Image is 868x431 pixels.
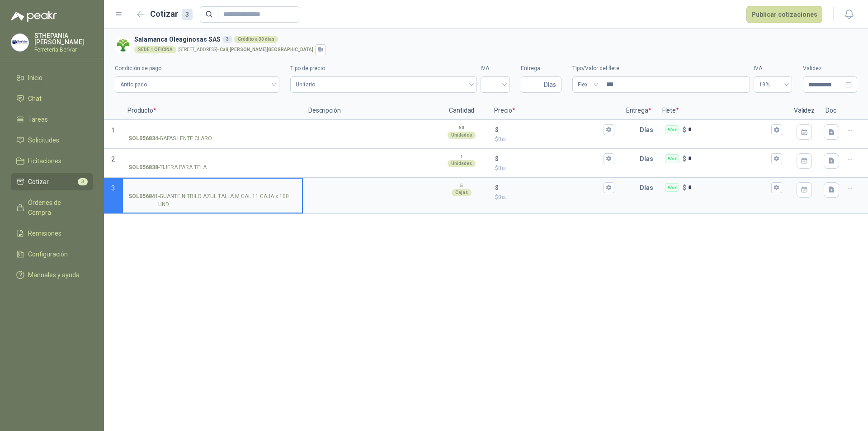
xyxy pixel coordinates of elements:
button: $$0,00 [604,153,614,164]
a: Órdenes de Compra [11,194,93,221]
h3: Salamanca Oleaginosas SAS [134,34,854,44]
p: 5 [460,182,463,189]
button: $$0,00 [604,124,614,135]
p: Entrega [621,102,657,120]
a: Solicitudes [11,132,93,149]
input: Flex $ [688,184,769,191]
h2: Cotizar [150,8,193,20]
div: 3 [222,36,232,43]
a: Chat [11,90,93,107]
div: Flex [665,154,679,163]
span: Manuales y ayuda [28,270,80,280]
input: SOL056834-GAFAS LENTE CLARO [128,127,297,133]
span: 0 [498,165,507,171]
p: Días [640,121,657,139]
div: Unidades [448,132,476,139]
span: 3 [111,185,115,192]
button: Flex $ [771,153,782,164]
p: Producto [122,102,303,120]
p: Flete [657,102,788,120]
p: $ [683,125,686,135]
p: $ [495,193,614,202]
a: Inicio [11,69,93,86]
a: Remisiones [11,225,93,242]
span: ,00 [501,166,507,171]
div: Cajas [452,189,472,196]
p: $ [495,164,614,173]
p: Días [640,179,657,197]
span: 0 [498,136,507,142]
p: Días [640,150,657,168]
label: Tipo/Valor del flete [572,64,750,73]
strong: SOL056841 [128,192,158,209]
a: Cotizar3 [11,173,93,190]
a: Tareas [11,111,93,128]
p: $ [495,183,499,193]
span: Cotizar [28,177,49,187]
span: 3 [78,178,88,185]
p: 1 [460,153,463,161]
label: Condición de pago [115,64,279,73]
div: 3 [182,9,193,20]
button: Publicar cotizaciones [746,6,822,23]
span: 1 [111,127,115,134]
p: Descripción [303,102,434,120]
a: Configuración [11,246,93,263]
p: - GUANTE NITRILO AZUL TALLA M CAL 11 CAJA x 100 UND [128,192,297,209]
input: $$0,00 [500,184,601,191]
span: Remisiones [28,228,61,238]
strong: Cali , [PERSON_NAME][GEOGRAPHIC_DATA] [220,47,313,52]
span: Órdenes de Compra [28,198,85,218]
label: Validez [803,64,857,73]
div: Flex [665,125,679,134]
input: Flex $ [688,155,769,162]
span: Tareas [28,114,48,124]
label: Tipo de precio [290,64,477,73]
img: Company Logo [11,34,28,51]
p: STHEPANIA [PERSON_NAME] [34,33,93,45]
input: $$0,00 [500,126,601,133]
p: Cantidad [434,102,489,120]
strong: SOL056834 [128,134,158,143]
label: IVA [754,64,792,73]
label: IVA [481,64,510,73]
span: Configuración [28,249,68,259]
span: Chat [28,94,42,104]
div: Flex [665,183,679,192]
p: $ [495,135,614,144]
p: $ [495,125,499,135]
img: Logo peakr [11,11,57,22]
span: Días [544,77,556,92]
button: Flex $ [771,182,782,193]
span: 0 [498,194,507,200]
span: Licitaciones [28,156,61,166]
span: Inicio [28,73,42,83]
span: 19% [759,78,787,91]
strong: SOL056838 [128,163,158,172]
input: $$0,00 [500,155,601,162]
p: 50 [459,124,464,132]
span: Flex [578,78,596,91]
div: Unidades [448,160,476,167]
button: $$0,00 [604,182,614,193]
p: Doc [820,102,843,120]
span: Unitario [296,78,472,91]
p: Ferreteria BerVar [34,47,93,52]
input: SOL056838-TIJERA PARA TELA [128,156,297,162]
p: $ [495,154,499,164]
p: $ [683,183,686,193]
p: - TIJERA PARA TELA [128,163,207,172]
span: 2 [111,156,115,163]
img: Company Logo [115,37,131,53]
label: Entrega [521,64,561,73]
input: Flex $ [688,126,769,133]
span: Solicitudes [28,135,59,145]
a: Licitaciones [11,152,93,170]
span: ,00 [501,195,507,200]
div: Crédito a 30 días [234,36,278,43]
p: [STREET_ADDRESS] - [178,47,313,52]
input: SOL056841-GUANTE NITRILO AZUL TALLA M CAL 11 CAJA x 100 UND [128,185,297,191]
p: - GAFAS LENTE CLARO [128,134,212,143]
p: Precio [489,102,620,120]
span: ,00 [501,137,507,142]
